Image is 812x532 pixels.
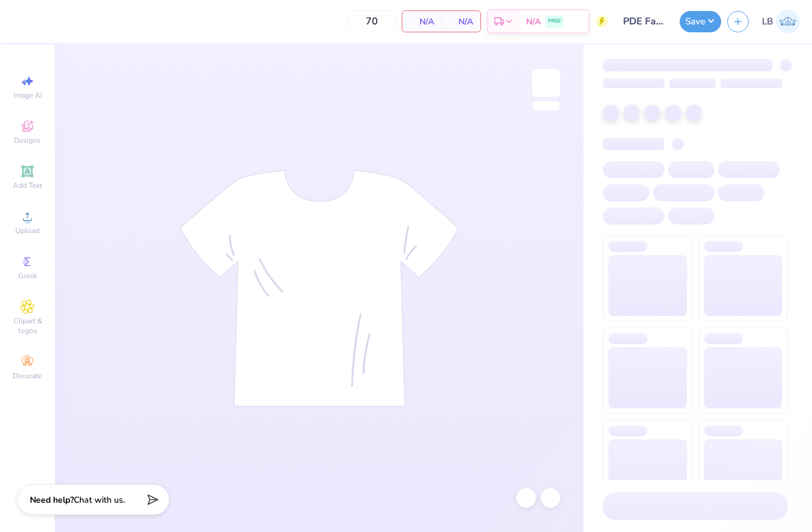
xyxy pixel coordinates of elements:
img: tee-skeleton.svg [180,170,459,407]
span: Image AI [13,90,42,100]
span: N/A [526,15,541,28]
span: Greek [18,271,37,281]
input: Untitled Design [614,9,674,34]
span: N/A [410,15,434,28]
span: N/A [449,15,473,28]
strong: Need help? [30,494,74,506]
span: Upload [15,226,40,235]
span: Clipart & logos [6,316,49,336]
span: Chat with us. [74,494,125,506]
span: Add Text [13,181,42,190]
span: Decorate [13,371,42,381]
span: LB [762,15,773,29]
img: Laken Brown [776,10,800,34]
a: LB [762,10,800,34]
span: Designs [14,135,41,145]
span: FREE [548,17,561,26]
input: – – [348,10,396,32]
button: Save [680,11,721,32]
